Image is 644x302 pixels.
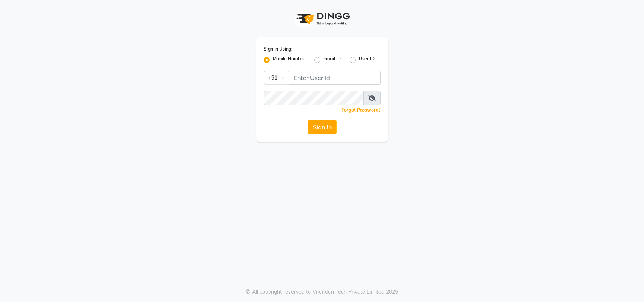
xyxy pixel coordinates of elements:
[264,91,364,105] input: Username
[359,55,375,64] label: User ID
[273,55,305,64] label: Mobile Number
[341,107,381,113] a: Forgot Password?
[308,120,337,134] button: Sign In
[264,46,292,52] label: Sign In Using:
[323,55,341,64] label: Email ID
[289,71,381,85] input: Username
[292,8,352,30] img: logo1.svg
